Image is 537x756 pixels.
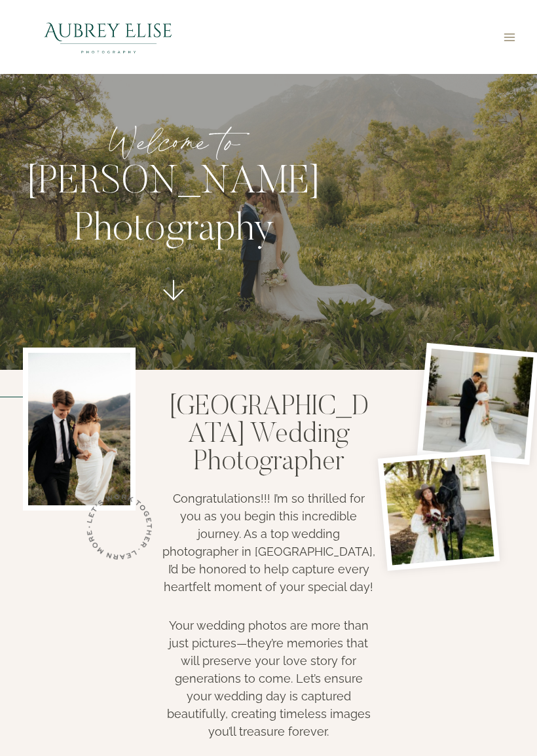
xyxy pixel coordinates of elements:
[377,448,499,570] img: bride with her horse and bouquet at the caledonia
[23,348,136,511] img: bride and groom holding hands running in the utah moutains
[160,374,376,477] h1: [GEOGRAPHIC_DATA] Wedding Photographer
[497,27,521,47] button: Open menu
[5,117,342,166] p: Welcome to
[160,617,376,740] p: Your wedding photos are more than just pictures—they’re memories that will preserve your love sto...
[5,160,342,254] p: [PERSON_NAME] Photography
[160,490,376,596] p: Congratulations!!! I’m so thrilled for you as you begin this incredible journey. As a top wedding...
